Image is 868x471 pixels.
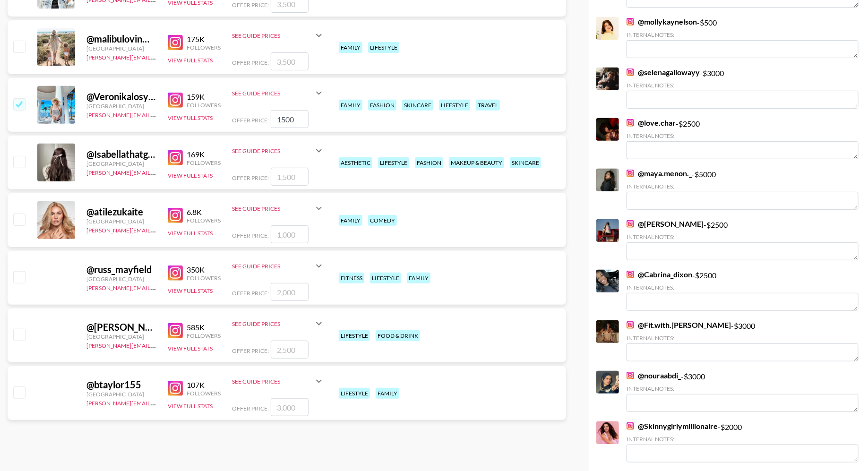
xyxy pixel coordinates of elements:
div: fitness [339,273,364,283]
div: [GEOGRAPHIC_DATA] [86,218,156,225]
button: View Full Stats [168,57,213,64]
img: Instagram [168,208,183,223]
div: food & drink [376,330,420,341]
span: Offer Price: [232,232,269,239]
input: 1,000 [271,225,309,243]
div: See Guide Prices [232,147,313,154]
div: - $ 2500 [627,118,859,159]
div: [GEOGRAPHIC_DATA] [86,103,156,110]
img: Instagram [627,271,634,278]
div: Internal Notes: [627,183,859,190]
button: View Full Stats [168,287,213,294]
img: Instagram [627,220,634,228]
img: Instagram [627,69,634,76]
div: family [376,388,399,399]
div: @ atilezukaite [86,206,156,218]
div: See Guide Prices [232,24,325,47]
span: Offer Price: [232,405,269,412]
div: @ Veronikalosyuk [86,91,156,103]
img: Instagram [627,422,634,430]
div: - $ 3000 [627,320,859,361]
div: lifestyle [439,100,470,111]
a: [PERSON_NAME][EMAIL_ADDRESS][DOMAIN_NAME] [86,225,226,234]
div: Internal Notes: [627,31,859,38]
input: 3,500 [271,52,309,70]
div: @ btaylor155 [86,379,156,391]
img: Instagram [168,93,183,108]
img: Instagram [168,381,183,396]
div: @ Isabellathatgirll [86,148,156,160]
div: lifestyle [370,273,401,283]
span: Offer Price: [232,117,269,124]
div: Internal Notes: [627,132,859,139]
div: family [339,100,362,111]
div: skincare [510,157,541,168]
img: Instagram [627,170,634,177]
div: [GEOGRAPHIC_DATA] [86,45,156,52]
a: [PERSON_NAME][EMAIL_ADDRESS][DOMAIN_NAME] [86,398,226,407]
div: lifestyle [368,42,399,53]
div: See Guide Prices [232,32,313,39]
div: See Guide Prices [232,197,325,220]
div: makeup & beauty [449,157,504,168]
div: [GEOGRAPHIC_DATA] [86,333,156,340]
a: @[PERSON_NAME] [627,219,704,229]
a: [PERSON_NAME][EMAIL_ADDRESS][DOMAIN_NAME] [86,110,226,119]
button: View Full Stats [168,402,213,410]
span: Offer Price: [232,174,269,181]
div: Followers [187,102,221,109]
div: [GEOGRAPHIC_DATA] [86,160,156,167]
div: - $ 500 [627,17,859,58]
div: Internal Notes: [627,284,859,291]
a: @maya.menon._ [627,169,692,178]
div: See Guide Prices [232,255,325,277]
div: Internal Notes: [627,436,859,443]
div: [GEOGRAPHIC_DATA] [86,391,156,398]
div: lifestyle [339,330,370,341]
img: Instagram [627,321,634,329]
img: Instagram [168,265,183,281]
div: family [407,273,430,283]
a: @mollykaynelson [627,17,697,26]
button: View Full Stats [168,230,213,237]
div: 175K [187,34,221,44]
div: [GEOGRAPHIC_DATA] [86,275,156,283]
div: Internal Notes: [627,233,859,240]
div: lifestyle [339,388,370,399]
span: Offer Price: [232,59,269,66]
div: See Guide Prices [232,378,313,385]
a: @selenagallowayy [627,68,700,77]
span: Offer Price: [232,1,269,9]
div: See Guide Prices [232,139,325,162]
div: skincare [402,100,433,111]
div: See Guide Prices [232,312,325,335]
a: [PERSON_NAME][EMAIL_ADDRESS][DOMAIN_NAME] [86,340,226,349]
div: Followers [187,274,221,282]
div: 350K [187,265,221,274]
div: Followers [187,390,221,397]
div: family [339,215,362,226]
div: Internal Notes: [627,334,859,342]
div: comedy [368,215,397,226]
div: fashion [415,157,443,168]
img: Instagram [627,119,634,127]
span: Offer Price: [232,290,269,297]
div: See Guide Prices [232,205,313,212]
button: View Full Stats [168,172,213,179]
input: 3,000 [271,398,309,416]
div: See Guide Prices [232,90,313,97]
div: See Guide Prices [232,82,325,104]
div: Followers [187,332,221,339]
img: Instagram [627,18,634,26]
div: 159K [187,92,221,102]
div: Followers [187,217,221,224]
a: @Cabrina_dixon [627,270,692,279]
img: Instagram [168,323,183,338]
span: Offer Price: [232,347,269,354]
a: @nouraabdi_ [627,371,681,380]
input: 2,500 [271,341,309,359]
input: 2,000 [271,283,309,301]
div: 6.8K [187,207,221,217]
a: [PERSON_NAME][EMAIL_ADDRESS][DOMAIN_NAME] [86,52,226,61]
input: 1,500 [271,110,309,128]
